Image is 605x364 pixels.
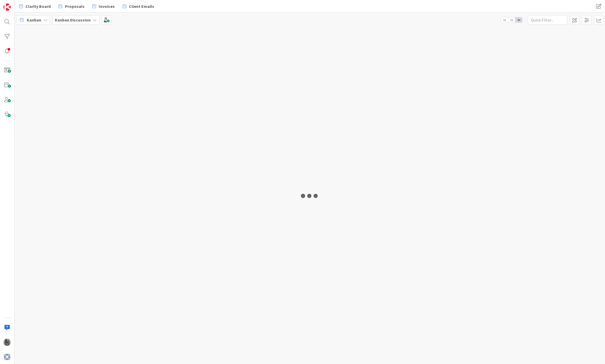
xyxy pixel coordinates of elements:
[89,2,118,11] a: Invoices
[508,17,515,23] span: 2x
[55,2,88,11] a: Proposals
[3,3,11,11] img: Visit kanbanzone.com
[3,339,11,346] img: PA
[16,2,54,11] a: Clarity Board
[25,3,51,9] span: Clarity Board
[501,17,508,23] span: 1x
[515,17,522,23] span: 3x
[3,353,11,361] img: avatar
[55,17,91,23] b: Kanban Discussion
[65,3,85,9] span: Proposals
[99,3,115,9] span: Invoices
[528,15,567,25] input: Quick Filter...
[129,3,154,9] span: Client Emails
[119,2,157,11] a: Client Emails
[27,17,41,23] span: Kanban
